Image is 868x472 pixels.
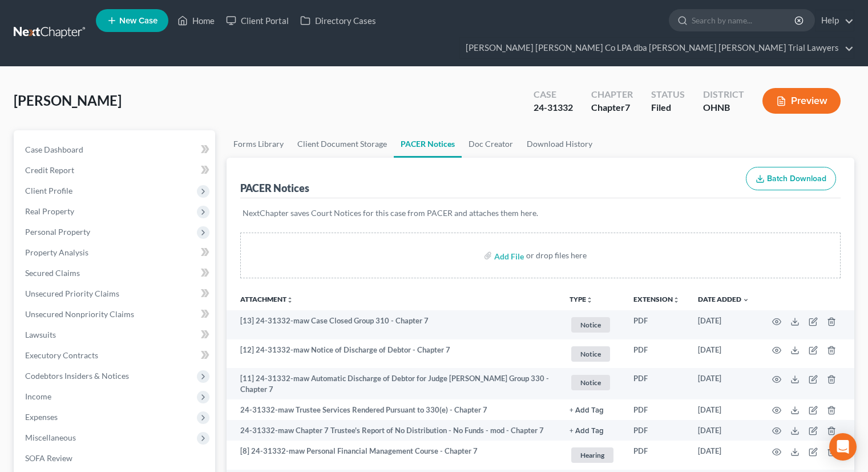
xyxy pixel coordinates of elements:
span: Codebtors Insiders & Notices [25,371,129,381]
td: [DATE] [689,420,758,441]
td: PDF [624,420,689,441]
a: Secured Claims [16,263,215,283]
td: [13] 24-31332-maw Case Closed Group 310 - Chapter 7 [227,310,560,339]
a: Lawsuits [16,325,215,345]
td: PDF [624,441,689,470]
a: Date Added expand_more [698,295,749,303]
a: Credit Report [16,160,215,181]
span: Lawsuits [25,330,56,339]
span: Real Property [25,206,74,216]
div: OHNB [703,101,744,114]
a: Attachmentunfold_more [240,295,293,303]
span: Miscellaneous [25,433,76,442]
td: [DATE] [689,368,758,399]
div: Case [534,88,573,101]
span: Income [25,391,51,401]
span: Unsecured Nonpriority Claims [25,309,134,319]
a: Unsecured Nonpriority Claims [16,304,215,325]
td: PDF [624,339,689,369]
a: Download History [520,130,599,158]
div: Status [651,88,685,101]
td: PDF [624,368,689,399]
div: or drop files here [526,250,587,261]
span: Notice [571,346,610,362]
a: + Add Tag [570,405,615,415]
div: 24-31332 [534,101,573,114]
td: [DATE] [689,441,758,470]
span: Secured Claims [25,268,80,278]
a: Notice [570,315,615,334]
span: Property Analysis [25,247,88,257]
a: Home [172,10,220,31]
a: Doc Creator [462,130,520,158]
a: SOFA Review [16,448,215,469]
a: Help [815,10,854,31]
button: Preview [762,88,841,114]
a: Notice [570,345,615,363]
span: 7 [625,102,630,113]
button: Batch Download [746,167,836,191]
a: + Add Tag [570,425,615,436]
td: [DATE] [689,399,758,420]
span: Notice [571,375,610,390]
span: Hearing [571,447,613,463]
i: unfold_more [673,297,680,303]
a: Unsecured Priority Claims [16,283,215,304]
span: Client Profile [25,186,72,195]
div: PACER Notices [240,181,309,195]
button: TYPEunfold_more [570,296,593,303]
span: Credit Report [25,165,74,175]
a: Notice [570,373,615,392]
a: [PERSON_NAME] [PERSON_NAME] Co LPA dba [PERSON_NAME] [PERSON_NAME] Trial Lawyers [460,38,854,58]
td: [DATE] [689,310,758,339]
i: unfold_more [586,297,593,303]
button: + Add Tag [570,407,604,414]
span: Notice [571,317,610,333]
span: Personal Property [25,227,90,237]
i: expand_more [742,297,749,303]
a: Client Portal [220,10,294,31]
p: NextChapter saves Court Notices for this case from PACER and attaches them here. [243,207,838,219]
button: + Add Tag [570,427,604,435]
a: PACER Notices [394,130,462,158]
i: unfold_more [286,297,293,303]
a: Client Document Storage [290,130,394,158]
span: SOFA Review [25,453,72,463]
td: PDF [624,399,689,420]
span: New Case [119,17,158,25]
div: Chapter [591,88,633,101]
td: [DATE] [689,339,758,369]
a: Executory Contracts [16,345,215,366]
span: Batch Download [767,174,826,183]
a: Case Dashboard [16,139,215,160]
div: Filed [651,101,685,114]
span: Unsecured Priority Claims [25,289,119,298]
a: Property Analysis [16,242,215,263]
div: Open Intercom Messenger [829,433,857,461]
input: Search by name... [692,10,796,31]
a: Directory Cases [294,10,382,31]
div: District [703,88,744,101]
a: Extensionunfold_more [633,295,680,303]
td: 24-31332-maw Chapter 7 Trustee's Report of No Distribution - No Funds - mod - Chapter 7 [227,420,560,441]
td: PDF [624,310,689,339]
td: [11] 24-31332-maw Automatic Discharge of Debtor for Judge [PERSON_NAME] Group 330 - Chapter 7 [227,368,560,399]
div: Chapter [591,101,633,114]
span: Executory Contracts [25,350,98,360]
span: Case Dashboard [25,145,83,154]
a: Forms Library [227,130,290,158]
td: [8] 24-31332-maw Personal Financial Management Course - Chapter 7 [227,441,560,470]
span: [PERSON_NAME] [14,92,122,109]
td: [12] 24-31332-maw Notice of Discharge of Debtor - Chapter 7 [227,339,560,369]
a: Hearing [570,446,615,465]
td: 24-31332-maw Trustee Services Rendered Pursuant to 330(e) - Chapter 7 [227,399,560,420]
span: Expenses [25,412,58,422]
